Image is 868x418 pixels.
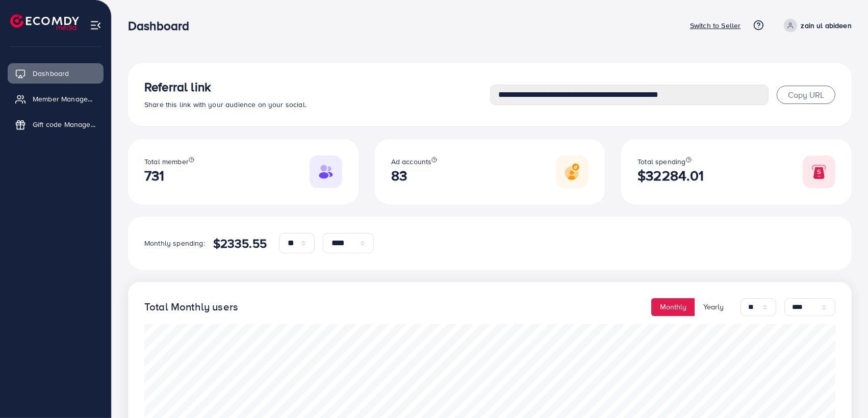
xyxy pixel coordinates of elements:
[556,155,589,188] img: Responsive image
[777,86,835,104] button: Copy URL
[144,99,307,110] span: Share this link with your audience on your social.
[213,236,267,251] h4: $2335.55
[8,89,104,109] a: Member Management
[637,156,685,167] span: Total spending
[803,155,835,188] img: Responsive image
[637,167,704,184] h2: $32284.01
[144,156,189,167] span: Total member
[801,19,852,32] p: zain ul abideen
[128,18,197,33] h3: Dashboard
[8,63,104,84] a: Dashboard
[33,94,96,104] span: Member Management
[144,301,238,313] h4: Total Monthly users
[144,167,194,184] h2: 731
[690,19,741,32] p: Switch to Seller
[780,19,852,32] a: zain ul abideen
[391,167,438,184] h2: 83
[788,89,824,100] span: Copy URL
[391,156,432,167] span: Ad accounts
[8,114,104,135] a: Gift code Management
[825,372,860,410] iframe: Chat
[90,19,101,31] img: menu
[310,155,342,188] img: Responsive image
[33,68,69,79] span: Dashboard
[144,80,490,94] h3: Referral link
[144,237,205,249] p: Monthly spending:
[10,14,79,30] img: logo
[695,298,732,316] button: Yearly
[33,119,96,129] span: Gift code Management
[651,298,695,316] button: Monthly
